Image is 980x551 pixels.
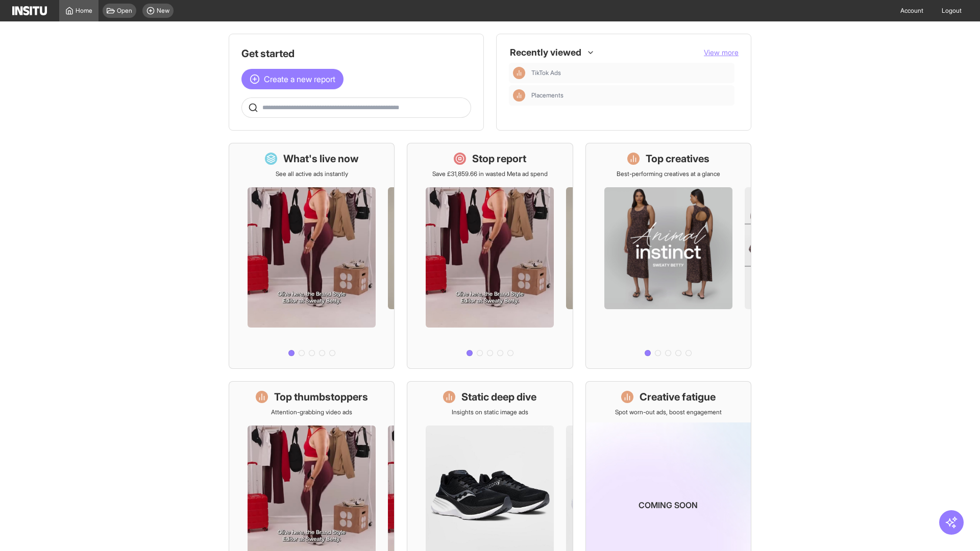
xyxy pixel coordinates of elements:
[117,7,132,15] span: Open
[241,46,471,61] h1: Get started
[452,408,528,416] p: Insights on static image ads
[704,47,739,58] button: View more
[531,91,730,99] span: Placements
[407,143,573,369] a: Stop reportSave £31,859.66 in wasted Meta ad spend
[531,69,561,77] span: TikTok Ads
[283,152,359,166] h1: What's live now
[229,143,395,369] a: What's live nowSee all active ads instantly
[585,143,751,369] a: Top creativesBest-performing creatives at a glance
[531,91,563,99] span: Placements
[12,6,47,15] img: Logo
[157,7,169,15] span: New
[264,73,335,85] span: Create a new report
[276,170,348,178] p: See all active ads instantly
[472,152,526,166] h1: Stop report
[461,390,536,404] h1: Static deep dive
[241,69,344,89] button: Create a new report
[646,152,709,166] h1: Top creatives
[274,390,368,404] h1: Top thumbstoppers
[531,69,730,77] span: TikTok Ads
[76,7,92,15] span: Home
[513,89,525,102] div: Insights
[271,408,352,416] p: Attention-grabbing video ads
[513,67,525,79] div: Insights
[704,48,739,57] span: View more
[432,170,548,178] p: Save £31,859.66 in wasted Meta ad spend
[617,170,720,178] p: Best-performing creatives at a glance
